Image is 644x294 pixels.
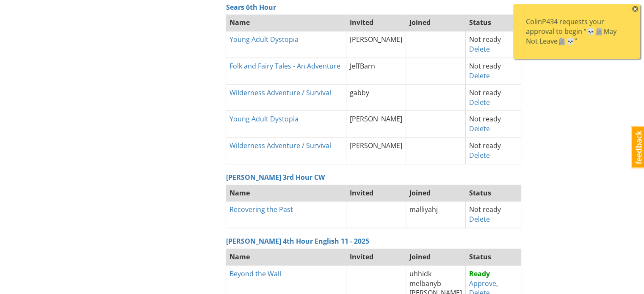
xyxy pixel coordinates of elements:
span: [PERSON_NAME] [350,141,402,150]
th: Name [226,248,346,265]
th: Invited [346,248,406,265]
span: melbanyb [409,279,441,288]
a: [PERSON_NAME] 4th Hour English 11 - 2025 [226,236,369,246]
th: Invited [346,14,406,31]
a: [PERSON_NAME] 3rd Hour CW [226,173,325,182]
span: × [632,6,638,12]
span: Not ready [469,141,501,150]
span: [PERSON_NAME] [350,114,402,124]
a: Wilderness Adventure / Survival [229,141,331,150]
th: Status [466,184,521,201]
th: Invited [346,184,406,201]
span: Not ready [469,114,501,124]
a: Delete [469,71,490,80]
strong: Ready [469,269,490,278]
a: Recovering the Past [229,205,293,214]
th: Status [466,248,521,265]
span: uhhidk [409,269,431,278]
span: Not ready [469,61,501,71]
div: ColinP434 requests your approval to begin “💀🪦May Not Leave🪦💀” [526,17,627,46]
span: Not ready [469,35,501,44]
span: Not ready [469,205,501,214]
a: Delete [469,124,490,133]
a: Delete [469,98,490,107]
a: Folk and Fairy Tales - An Adventure [229,61,340,71]
span: JeffBarn [350,61,375,71]
th: Joined [406,14,466,31]
span: Not ready [469,88,501,97]
a: Sears 6th Hour [226,3,276,12]
th: Status [466,14,521,31]
th: Joined [406,248,466,265]
span: [PERSON_NAME] [350,35,402,44]
a: Wilderness Adventure / Survival [229,88,331,97]
a: Young Adult Dystopia [229,35,299,44]
a: Delete [469,44,490,54]
th: Name [226,184,346,201]
span: malliyahj [409,205,438,214]
a: Delete [469,214,490,224]
th: Name [226,14,346,31]
a: Approve [469,279,496,288]
span: gabby [350,88,369,97]
a: Beyond the Wall [229,269,281,278]
a: Young Adult Dystopia [229,114,299,124]
th: Joined [406,184,466,201]
a: Delete [469,151,490,160]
